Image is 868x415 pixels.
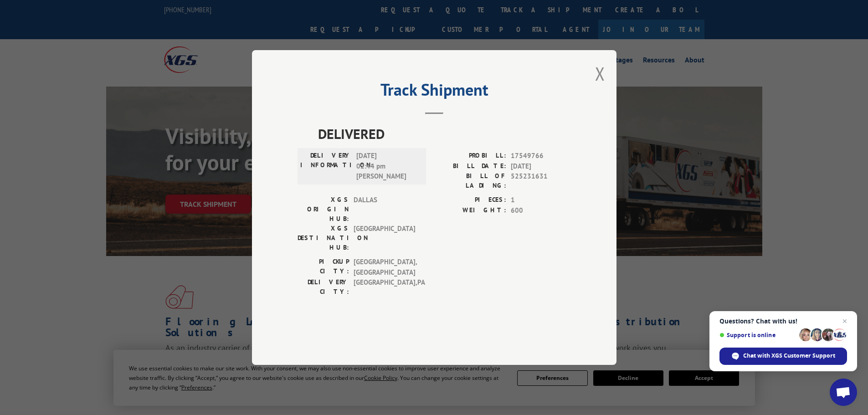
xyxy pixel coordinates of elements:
[719,318,847,325] span: Questions? Chat with us!
[719,332,796,338] span: Support is online
[356,151,418,182] span: [DATE] 02:44 pm [PERSON_NAME]
[298,224,349,252] label: XGS DESTINATION HUB:
[354,277,415,297] span: [GEOGRAPHIC_DATA] , PA
[511,205,571,216] span: 600
[434,171,506,190] label: BILL OF LADING:
[298,277,349,297] label: DELIVERY CITY:
[298,257,349,277] label: PICKUP CITY:
[719,348,847,365] span: Chat with XGS Customer Support
[830,379,857,406] a: Open chat
[318,123,571,144] span: DELIVERED
[298,83,571,101] h2: Track Shipment
[511,161,571,172] span: [DATE]
[354,257,415,277] span: [GEOGRAPHIC_DATA] , [GEOGRAPHIC_DATA]
[434,195,506,205] label: PIECES:
[511,151,571,161] span: 17549766
[595,61,605,86] button: Close modal
[298,195,349,224] label: XGS ORIGIN HUB:
[511,195,571,205] span: 1
[743,352,835,360] span: Chat with XGS Customer Support
[511,171,571,190] span: 525231631
[300,151,352,182] label: DELIVERY INFORMATION:
[354,195,415,224] span: DALLAS
[434,205,506,216] label: WEIGHT:
[434,151,506,161] label: PROBILL:
[354,224,415,252] span: [GEOGRAPHIC_DATA]
[434,161,506,172] label: BILL DATE:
